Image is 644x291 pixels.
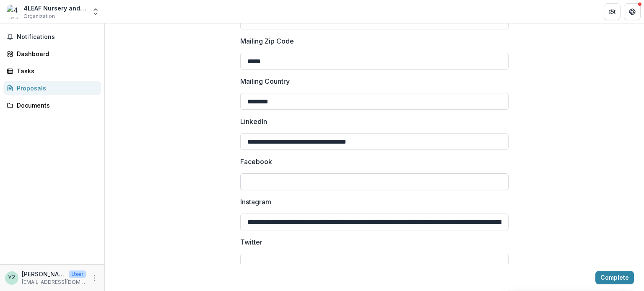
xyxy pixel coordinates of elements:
[17,49,94,58] div: Dashboard
[23,13,55,20] span: Organization
[240,116,267,126] p: LinkedIn
[604,3,621,20] button: Partners
[3,64,101,78] a: Tasks
[240,157,272,167] p: Facebook
[90,3,101,20] button: Open entity switcher
[240,36,294,46] p: Mailing Zip Code
[17,33,98,41] span: Notifications
[17,84,94,93] div: Proposals
[624,3,641,20] button: Get Help
[240,197,271,207] p: Instagram
[22,270,65,278] p: [PERSON_NAME]
[3,47,101,61] a: Dashboard
[69,270,86,278] p: User
[595,271,634,284] button: Complete
[240,237,262,247] p: Twitter
[22,278,86,286] p: [EMAIL_ADDRESS][DOMAIN_NAME]
[3,30,101,44] button: Notifications
[17,101,94,110] div: Documents
[17,67,94,75] div: Tasks
[3,81,101,95] a: Proposals
[240,76,290,86] p: Mailing Country
[89,273,99,283] button: More
[3,98,101,112] a: Documents
[8,275,16,281] div: Yap Jing Zong
[23,4,86,13] div: 4LEAF Nursery and Landscape Services
[7,5,20,18] img: 4LEAF Nursery and Landscape Services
